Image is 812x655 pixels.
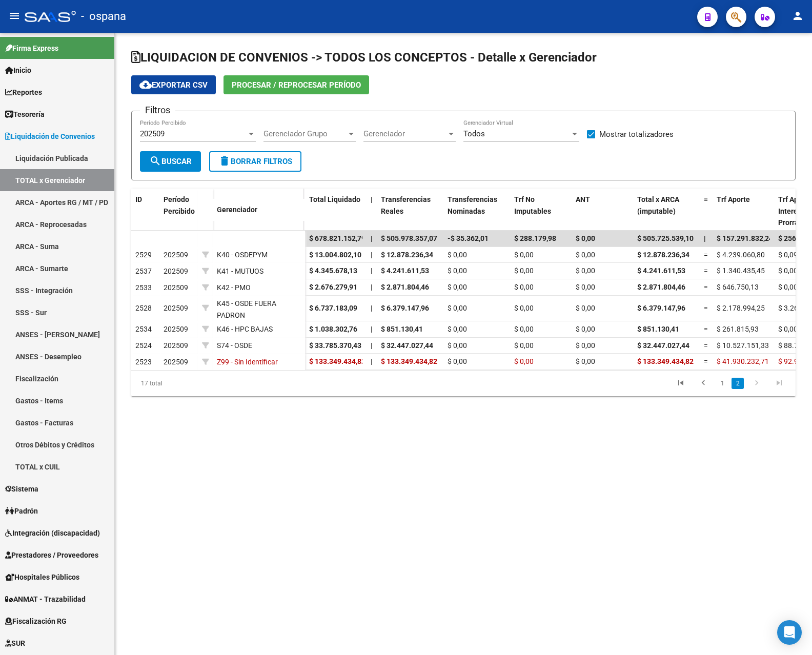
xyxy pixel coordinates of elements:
mat-icon: search [149,155,161,167]
span: Z99 - Sin Identificar [217,358,278,366]
span: Sistema [5,483,38,495]
span: Buscar [149,157,192,166]
span: = [704,304,708,312]
span: 2534 [135,325,152,333]
span: $ 0,00 [448,304,467,312]
span: | [371,251,372,259]
span: | [371,304,372,312]
span: Período Percibido [164,195,195,215]
a: 1 [716,378,728,389]
li: page 2 [730,375,745,392]
span: 202509 [164,358,188,366]
span: = [704,357,708,365]
span: Mostrar totalizadores [599,128,674,140]
datatable-header-cell: | [367,189,377,234]
datatable-header-cell: Período Percibido [159,189,198,232]
span: | [371,267,372,275]
datatable-header-cell: Trf Aporte [713,189,774,234]
span: Padrón [5,505,38,517]
span: $ 4.345.678,13 [309,267,357,275]
span: | [371,325,372,333]
span: $ 0,00 [576,341,595,350]
span: -$ 35.362,01 [448,234,489,242]
span: Inicio [5,65,31,76]
span: $ 2.676.279,91 [309,283,357,291]
span: $ 2.871.804,46 [637,283,685,291]
span: $ 505.978.357,07 [381,234,437,242]
span: $ 0,00 [514,325,534,333]
span: Integración (discapacidad) [5,527,100,539]
span: $ 261.815,93 [717,325,759,333]
span: 202509 [164,251,188,259]
span: 202509 [164,304,188,312]
span: $ 0,00 [448,341,467,350]
span: $ 288.179,98 [514,234,556,242]
span: $ 0,00 [448,267,467,275]
span: ID [135,195,142,203]
datatable-header-cell: = [700,189,713,234]
button: Exportar CSV [131,75,216,94]
span: $ 1.340.435,45 [717,267,765,275]
span: $ 12.878.236,34 [381,251,433,259]
span: 2529 [135,251,152,259]
datatable-header-cell: Transferencias Reales [377,189,443,234]
span: $ 0,00 [576,325,595,333]
span: Trf Aporte [717,195,750,203]
span: K42 - PMO [217,283,251,292]
span: K46 - HPC BAJAS [217,325,273,333]
span: | [371,357,372,365]
span: ANT [576,195,590,203]
span: Transferencias Nominadas [448,195,497,215]
span: $ 0,00 [448,325,467,333]
span: $ 32.447.027,44 [381,341,433,350]
span: Borrar Filtros [218,157,292,166]
div: 17 total [131,371,262,396]
span: Firma Express [5,43,58,54]
span: $ 0,09 [778,251,798,259]
a: 2 [732,378,744,389]
span: $ 0,00 [514,357,534,365]
span: $ 0,00 [514,341,534,350]
span: ANMAT - Trazabilidad [5,593,86,605]
span: $ 157.291.832,24 [717,234,773,242]
h3: Filtros [140,103,175,117]
button: Procesar / Reprocesar período [224,75,369,94]
span: $ 2.178.994,25 [717,304,765,312]
span: Gerenciador Grupo [263,129,347,138]
div: Open Intercom Messenger [777,620,802,645]
span: $ 4.239.060,80 [717,251,765,259]
span: 202509 [140,129,165,138]
span: Tesorería [5,109,45,120]
span: $ 13.004.802,10 [309,251,361,259]
span: $ 0,00 [576,251,595,259]
span: 202509 [164,341,188,350]
span: Total x ARCA (imputable) [637,195,679,215]
span: Liquidación de Convenios [5,131,95,142]
span: Prestadores / Proveedores [5,549,98,561]
datatable-header-cell: Total Liquidado [305,189,367,234]
span: $ 4.241.611,53 [637,267,685,275]
span: $ 0,00 [448,283,467,291]
span: Gerenciador [217,206,257,214]
span: $ 0,00 [778,283,798,291]
datatable-header-cell: Trf No Imputables [510,189,572,234]
span: $ 0,00 [576,267,595,275]
a: go to last page [769,378,789,389]
span: $ 678.821.152,79 [309,234,366,242]
span: | [371,341,372,350]
span: $ 10.527.151,33 [717,341,769,350]
span: Trf No Imputables [514,195,551,215]
span: - ospana [81,5,126,28]
button: Buscar [140,151,201,172]
span: $ 133.349.434,82 [637,357,694,365]
span: 202509 [164,267,188,275]
span: $ 505.725.539,10 [637,234,694,242]
span: $ 0,00 [448,357,467,365]
span: | [704,234,706,242]
mat-icon: person [791,10,804,22]
span: = [704,325,708,333]
li: page 1 [715,375,730,392]
span: Total Liquidado [309,195,360,203]
datatable-header-cell: Total x ARCA (imputable) [633,189,700,234]
span: $ 2.871.804,46 [381,283,429,291]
